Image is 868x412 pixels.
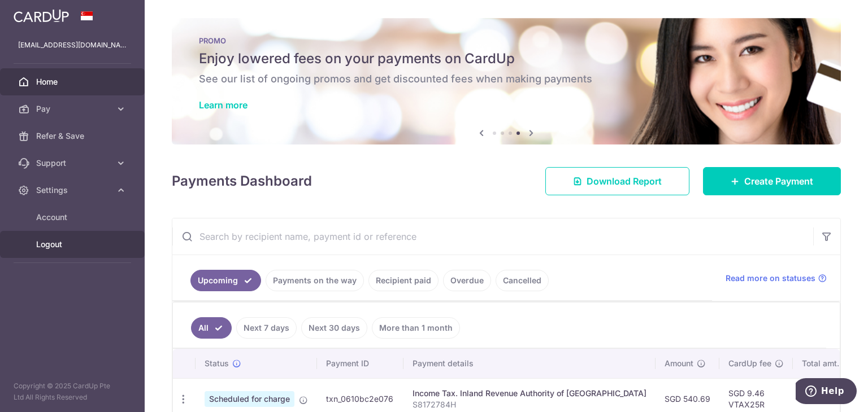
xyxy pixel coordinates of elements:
[199,99,248,111] a: Learn more
[18,40,127,51] p: [EMAIL_ADDRESS][DOMAIN_NAME]
[796,378,857,406] iframe: Opens a widget where you can find more information
[36,185,111,196] span: Settings
[413,388,646,399] div: Income Tax. Inland Revenue Authority of [GEOGRAPHIC_DATA]
[191,317,232,339] a: All
[703,167,841,195] a: Create Payment
[205,391,294,407] span: Scheduled for charge
[744,174,813,188] span: Create Payment
[36,130,111,142] span: Refer & Save
[726,273,827,284] a: Read more on statuses
[172,18,841,144] img: Latest Promos banner
[36,157,111,169] span: Support
[199,36,814,45] p: PROMO
[36,239,111,250] span: Logout
[190,270,261,291] a: Upcoming
[266,270,364,291] a: Payments on the way
[587,174,662,188] span: Download Report
[665,358,693,369] span: Amount
[317,349,403,378] th: Payment ID
[413,399,646,410] p: S8172784H
[205,358,229,369] span: Status
[802,358,839,369] span: Total amt.
[403,349,656,378] th: Payment details
[172,218,813,255] input: Search by recipient name, payment id or reference
[36,212,111,223] span: Account
[728,358,771,369] span: CardUp fee
[726,273,815,284] span: Read more on statuses
[443,270,491,291] a: Overdue
[301,317,367,339] a: Next 30 days
[368,270,439,291] a: Recipient paid
[236,317,297,339] a: Next 7 days
[545,167,689,195] a: Download Report
[496,270,549,291] a: Cancelled
[36,103,111,115] span: Pay
[172,171,312,191] h4: Payments Dashboard
[199,50,814,68] h5: Enjoy lowered fees on your payments on CardUp
[199,72,814,86] h6: See our list of ongoing promos and get discounted fees when making payments
[36,76,111,87] span: Home
[372,317,460,339] a: More than 1 month
[14,9,69,23] img: CardUp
